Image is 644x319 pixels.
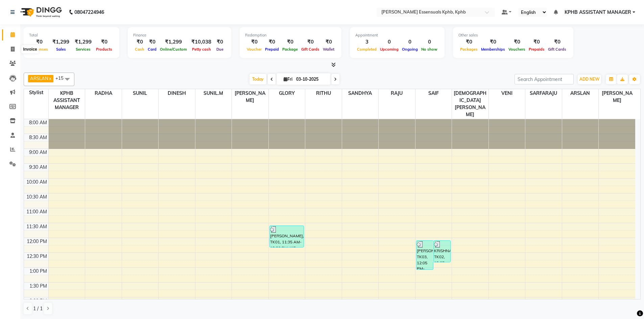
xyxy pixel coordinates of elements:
[122,89,159,98] span: SUNIL
[321,47,336,52] span: Wallet
[28,149,48,156] div: 9:00 AM
[189,38,214,46] div: ₹10,038
[29,32,114,38] div: Total
[321,38,336,46] div: ₹0
[458,47,479,52] span: Packages
[49,89,85,112] span: KPHB ASSISTANT MANAGER
[281,47,300,52] span: Package
[599,89,635,105] span: [PERSON_NAME]
[578,75,601,84] button: ADD NEW
[281,38,300,46] div: ₹0
[33,305,43,312] span: 1 / 1
[74,47,92,52] span: Services
[28,297,48,304] div: 2:00 PM
[158,38,189,46] div: ₹1,299
[378,47,400,52] span: Upcoming
[400,47,420,52] span: Ongoing
[54,47,68,52] span: Sales
[25,179,48,186] div: 10:00 AM
[215,47,225,52] span: Due
[17,3,64,22] img: logo
[25,223,48,230] div: 11:30 AM
[434,241,450,262] div: KRISHNA, TK02, 12:05 PM-12:50 PM, KID CUT
[55,75,69,81] span: +15
[300,47,321,52] span: Gift Cards
[452,89,488,119] span: [DEMOGRAPHIC_DATA][PERSON_NAME]
[565,9,631,16] span: KPHB ASSISTANT MANAGER
[249,74,266,84] span: Today
[479,38,507,46] div: ₹0
[282,77,294,82] span: Fri
[72,38,94,46] div: ₹1,299
[25,253,48,260] div: 12:30 PM
[458,38,479,46] div: ₹0
[159,89,195,98] span: DINESH
[489,89,525,98] span: VENI
[28,283,48,290] div: 1:30 PM
[74,3,104,22] b: 08047224946
[263,47,281,52] span: Prepaid
[379,89,415,98] span: RAJU
[415,89,452,98] span: SAIF
[146,47,158,52] span: Card
[30,76,48,81] span: ARSLAN
[190,47,213,52] span: Petty cash
[400,38,420,46] div: 0
[21,45,39,53] div: Invoice
[263,38,281,46] div: ₹0
[579,77,599,82] span: ADD NEW
[28,134,48,141] div: 8:30 AM
[50,38,72,46] div: ₹1,299
[25,193,48,201] div: 10:30 AM
[195,89,232,98] span: SUNIL.M
[133,32,226,38] div: Finance
[232,89,268,105] span: [PERSON_NAME]
[29,38,50,46] div: ₹0
[146,38,158,46] div: ₹0
[416,241,433,269] div: [PERSON_NAME], TK03, 12:05 PM-01:05 PM, ADVANCED HAIR CUT MEN'S
[214,38,226,46] div: ₹0
[158,47,189,52] span: Online/Custom
[527,38,546,46] div: ₹0
[48,76,51,81] a: x
[507,47,527,52] span: Vouchers
[28,268,48,275] div: 1:00 PM
[527,47,546,52] span: Prepaids
[378,38,400,46] div: 0
[420,38,439,46] div: 0
[28,119,48,126] div: 8:00 AM
[355,32,439,38] div: Appointment
[245,32,336,38] div: Redemption
[24,89,48,96] div: Stylist
[245,38,263,46] div: ₹0
[133,47,146,52] span: Cash
[458,32,568,38] div: Other sales
[245,47,263,52] span: Voucher
[25,238,48,245] div: 12:00 PM
[94,47,114,52] span: Products
[269,89,305,98] span: GLORY
[25,208,48,215] div: 11:00 AM
[85,89,122,98] span: RADHA
[133,38,146,46] div: ₹0
[94,38,114,46] div: ₹0
[28,164,48,171] div: 9:30 AM
[562,89,599,98] span: ARSLAN
[342,89,379,98] span: SANDHYA
[420,47,439,52] span: No show
[305,89,342,98] span: RITHU
[294,74,328,84] input: 2025-10-03
[507,38,527,46] div: ₹0
[515,74,574,84] input: Search Appointment
[525,89,562,98] span: SARFARAJU
[300,38,321,46] div: ₹0
[355,47,378,52] span: Completed
[355,38,378,46] div: 3
[270,226,304,247] div: [PERSON_NAME], TK01, 11:35 AM-12:20 PM, KID CUT
[546,47,568,52] span: Gift Cards
[546,38,568,46] div: ₹0
[479,47,507,52] span: Memberships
